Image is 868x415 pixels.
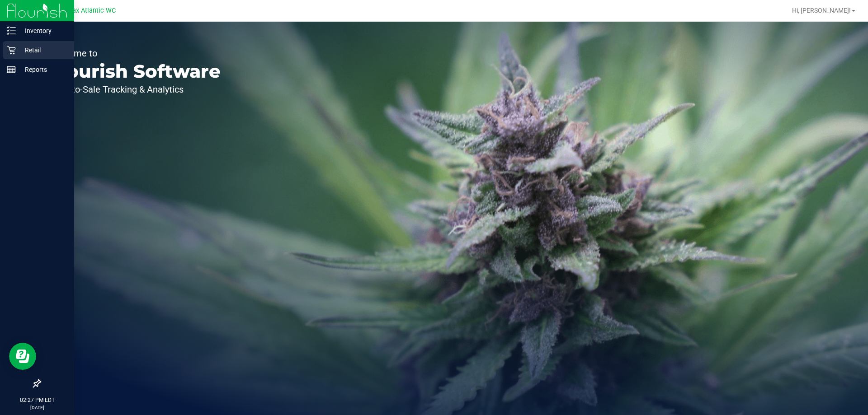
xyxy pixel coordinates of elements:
[16,25,70,36] p: Inventory
[7,65,16,74] inline-svg: Reports
[16,64,70,75] p: Reports
[4,396,70,404] p: 02:27 PM EDT
[7,46,16,55] inline-svg: Retail
[9,343,36,370] iframe: Resource center
[49,49,221,58] p: Welcome to
[49,62,221,80] p: Flourish Software
[792,7,851,14] span: Hi, [PERSON_NAME]!
[7,26,16,35] inline-svg: Inventory
[4,404,70,411] p: [DATE]
[49,85,221,94] p: Seed-to-Sale Tracking & Analytics
[16,45,70,56] p: Retail
[69,7,116,14] span: Jax Atlantic WC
